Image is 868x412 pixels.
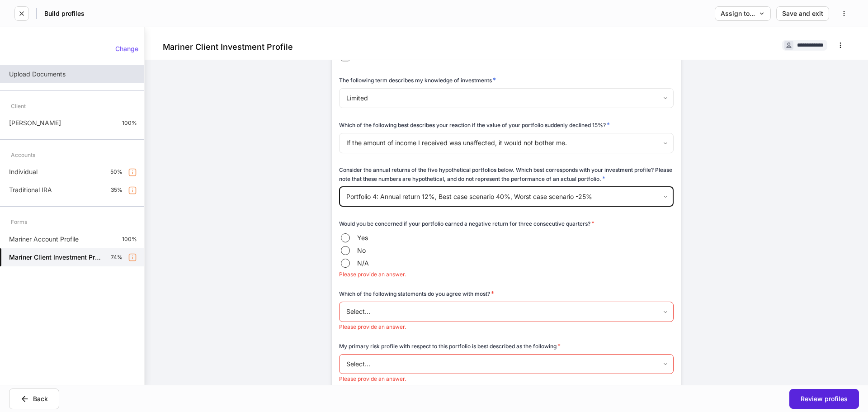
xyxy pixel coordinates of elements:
[357,259,369,268] span: N/A
[9,253,104,262] h5: Mariner Client Investment Profile
[110,168,123,175] p: 50%
[122,236,137,243] p: 100%
[109,42,144,56] button: Change
[776,6,829,21] button: Save and exit
[9,235,79,244] p: Mariner Account Profile
[11,98,26,114] div: Client
[339,341,561,350] h6: My primary risk profile with respect to this portfolio is best described as the following
[339,120,610,129] h6: Which of the following best describes your reaction if the value of your portfolio suddenly decli...
[9,167,38,176] p: Individual
[357,246,366,255] span: No
[339,271,674,278] p: Please provide an answer.
[115,46,138,52] div: Change
[715,6,771,21] button: Assign to...
[357,233,368,242] span: Yes
[9,185,52,194] p: Traditional IRA
[339,219,594,228] h6: Would you be concerned if your portfolio earned a negative return for three consecutive quarters?
[11,147,35,163] div: Accounts
[9,70,66,79] p: Upload Documents
[122,119,137,127] p: 100%
[721,10,765,17] div: Assign to...
[339,76,496,85] h6: The following term describes my knowledge of investments
[163,42,293,52] h4: Mariner Client Investment Profile
[339,323,674,331] p: Please provide an answer.
[111,254,123,261] p: 74%
[9,388,59,409] button: Back
[339,166,674,183] h6: Consider the annual returns of the five hypothetical portfolios below. Which best corresponds wit...
[339,289,494,298] h6: Which of the following statements do you agree with most?
[782,10,823,17] div: Save and exit
[9,118,61,128] p: [PERSON_NAME]
[111,186,123,194] p: 35%
[339,133,673,153] div: If the amount of income I received was unaffected, it would not bother me.
[20,394,48,403] div: Back
[44,9,85,18] h5: Build profiles
[801,396,848,402] div: Review profiles
[339,88,673,108] div: Limited
[11,214,27,230] div: Forms
[339,354,673,374] div: Select...
[339,187,673,207] div: Portfolio 4: Annual return 12%, Best case scenario 40%, Worst case scenario -25%
[339,302,673,322] div: Select...
[789,389,859,409] button: Review profiles
[339,375,674,383] p: Please provide an answer.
